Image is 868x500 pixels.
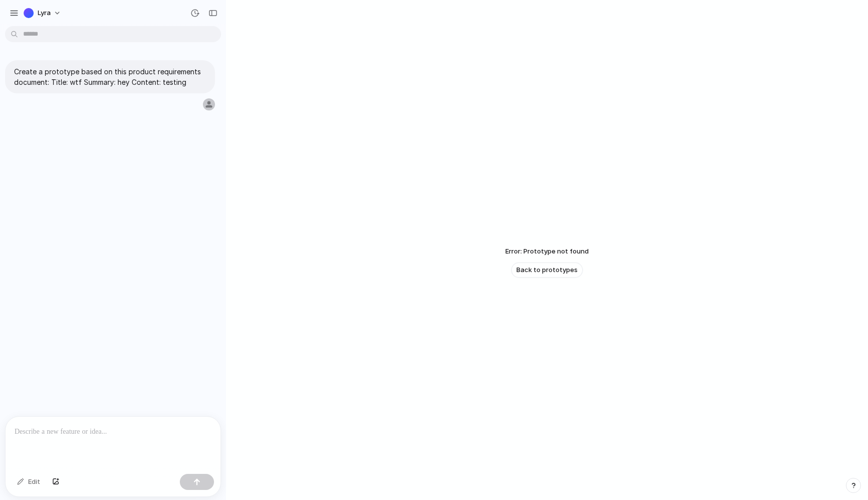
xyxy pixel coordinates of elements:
[38,8,51,18] span: Lyra
[14,66,206,87] p: Create a prototype based on this product requirements document: Title: wtf Summary: hey Content: ...
[20,5,66,21] button: Lyra
[505,246,589,257] span: Error: Prototype not found
[511,263,583,278] a: Back to prototypes
[516,265,578,275] span: Back to prototypes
